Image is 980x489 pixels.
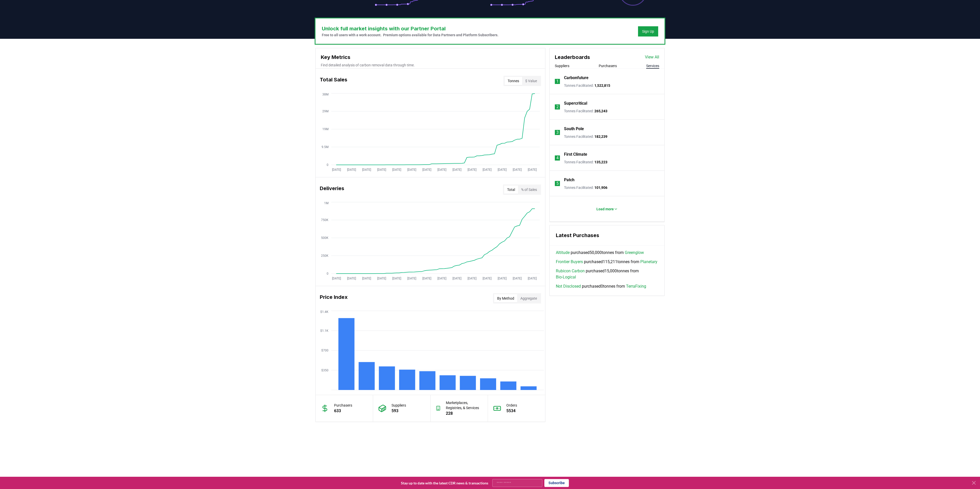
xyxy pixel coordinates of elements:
p: Purchasers [334,403,352,408]
tspan: $700 [321,349,328,352]
p: 5534 [506,408,517,414]
tspan: $350 [321,369,328,372]
p: Marketplaces, Registries, & Services [446,400,482,410]
p: 228 [446,410,482,417]
p: 633 [334,408,352,414]
p: 593 [391,408,406,414]
p: Suppliers [391,403,406,408]
p: Orders [506,403,517,408]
